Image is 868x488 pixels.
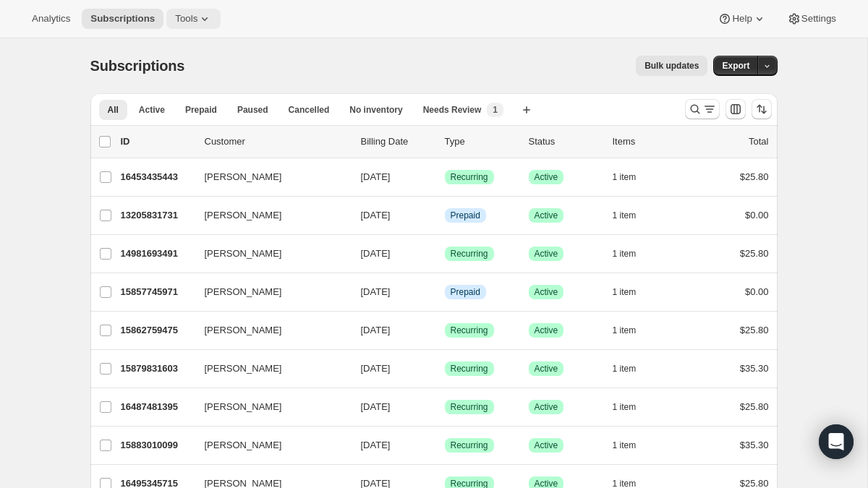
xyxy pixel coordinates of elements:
[121,361,193,376] p: 15879831603
[726,99,746,119] button: Customize table column order and visibility
[121,244,769,264] div: 14981693491[PERSON_NAME][DATE]SuccessRecurringSuccessActive1 item$25.80
[613,167,652,187] button: 1 item
[535,363,558,374] span: Active
[121,170,193,184] p: 16453435443
[121,282,769,302] div: 15857745971[PERSON_NAME][DATE]InfoPrepaidSuccessActive1 item$0.00
[121,397,769,417] div: 16487481395[PERSON_NAME][DATE]SuccessRecurringSuccessActive1 item$25.80
[90,13,155,25] span: Subscriptions
[451,401,488,413] span: Recurring
[722,60,749,72] span: Export
[361,401,391,412] span: [DATE]
[740,363,769,374] span: $35.30
[745,210,769,221] span: $0.00
[493,104,498,116] span: 1
[535,286,558,298] span: Active
[752,99,772,119] button: Sort the results
[613,440,637,451] span: 1 item
[613,363,637,374] span: 1 item
[121,438,193,453] p: 15883010099
[175,13,197,25] span: Tools
[423,104,482,116] span: Needs Review
[451,440,488,451] span: Recurring
[205,438,282,453] span: [PERSON_NAME]
[613,286,637,298] span: 1 item
[289,104,330,116] span: Cancelled
[740,171,769,182] span: $25.80
[613,325,637,336] span: 1 item
[121,167,769,187] div: 16453435443[PERSON_NAME][DATE]SuccessRecurringSuccessActive1 item$25.80
[740,248,769,259] span: $25.80
[819,424,854,459] div: Open Intercom Messenger
[451,363,488,374] span: Recurring
[709,9,775,29] button: Help
[636,56,707,76] button: Bulk updates
[121,435,769,455] div: 15883010099[PERSON_NAME][DATE]SuccessRecurringSuccessActive1 item$35.30
[361,134,433,149] p: Billing Date
[205,323,282,338] span: [PERSON_NAME]
[613,359,652,379] button: 1 item
[166,9,221,29] button: Tools
[451,248,488,260] span: Recurring
[613,248,637,260] span: 1 item
[237,104,268,116] span: Paused
[445,134,517,149] div: Type
[613,210,637,221] span: 1 item
[451,171,488,183] span: Recurring
[685,99,720,119] button: Search and filter results
[121,400,193,414] p: 16487481395
[205,247,282,261] span: [PERSON_NAME]
[196,319,341,342] button: [PERSON_NAME]
[121,208,193,223] p: 13205831731
[745,286,769,297] span: $0.00
[361,210,391,221] span: [DATE]
[196,281,341,304] button: [PERSON_NAME]
[196,434,341,457] button: [PERSON_NAME]
[361,286,391,297] span: [DATE]
[451,210,480,221] span: Prepaid
[613,282,652,302] button: 1 item
[121,320,769,341] div: 15862759475[PERSON_NAME][DATE]SuccessRecurringSuccessActive1 item$25.80
[139,104,165,116] span: Active
[740,325,769,335] span: $25.80
[185,104,217,116] span: Prepaid
[515,100,538,120] button: Create new view
[32,13,70,25] span: Analytics
[361,363,391,374] span: [DATE]
[361,248,391,259] span: [DATE]
[205,134,349,149] p: Customer
[613,244,652,264] button: 1 item
[613,435,652,455] button: 1 item
[778,9,845,29] button: Settings
[451,286,480,298] span: Prepaid
[740,440,769,450] span: $35.30
[90,58,185,74] span: Subscriptions
[451,325,488,336] span: Recurring
[121,323,193,338] p: 15862759475
[535,171,558,183] span: Active
[196,357,341,380] button: [PERSON_NAME]
[196,395,341,419] button: [PERSON_NAME]
[196,204,341,227] button: [PERSON_NAME]
[529,134,601,149] p: Status
[613,134,685,149] div: Items
[535,401,558,413] span: Active
[349,104,402,116] span: No inventory
[121,134,769,149] div: IDCustomerBilling DateTypeStatusItemsTotal
[740,401,769,412] span: $25.80
[613,205,652,226] button: 1 item
[613,401,637,413] span: 1 item
[205,208,282,223] span: [PERSON_NAME]
[732,13,752,25] span: Help
[361,440,391,450] span: [DATE]
[535,325,558,336] span: Active
[644,60,699,72] span: Bulk updates
[613,397,652,417] button: 1 item
[82,9,163,29] button: Subscriptions
[613,320,652,341] button: 1 item
[361,325,391,335] span: [DATE]
[196,242,341,265] button: [PERSON_NAME]
[713,56,758,76] button: Export
[121,359,769,379] div: 15879831603[PERSON_NAME][DATE]SuccessRecurringSuccessActive1 item$35.30
[121,134,193,149] p: ID
[535,248,558,260] span: Active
